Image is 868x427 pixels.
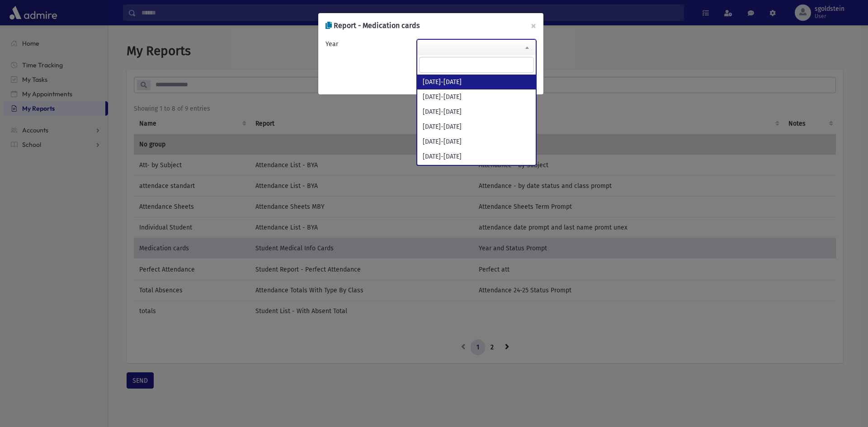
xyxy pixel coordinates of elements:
li: [DATE]-[DATE] [417,149,536,164]
h6: Report - Medication cards [325,20,420,31]
li: [DATE]-[DATE] [417,75,536,89]
label: Year [325,39,338,49]
li: [DATE]-[DATE] [417,164,536,179]
li: [DATE]-[DATE] [417,119,536,134]
li: [DATE]-[DATE] [417,134,536,149]
button: × [524,13,543,38]
li: [DATE]-[DATE] [417,104,536,119]
li: [DATE]-[DATE] [417,89,536,104]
